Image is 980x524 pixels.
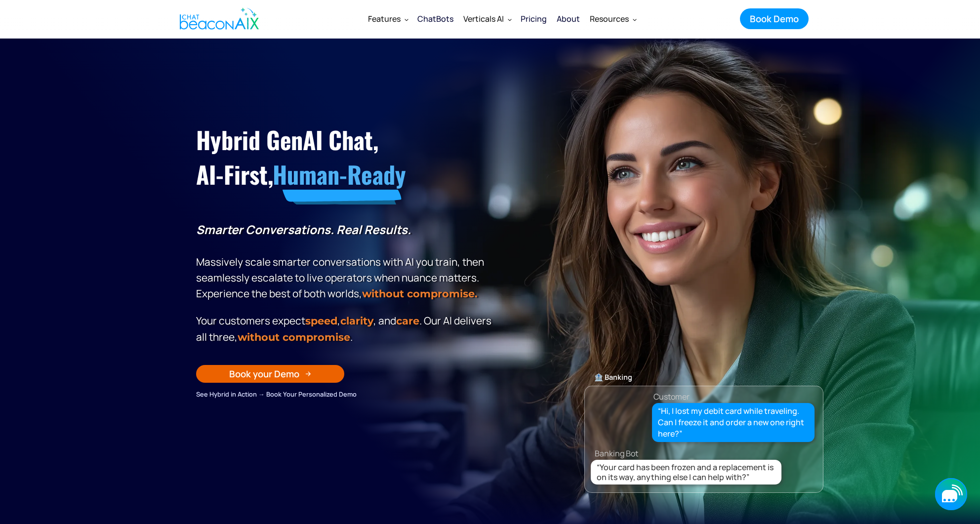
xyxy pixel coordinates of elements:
[585,7,641,31] div: Resources
[658,405,809,440] div: “Hi, I lost my debit card while traveling. Can I freeze it and order a new one right here?”
[196,313,495,345] p: Your customers expect , , and . Our Al delivers all three, .
[508,17,512,21] img: Dropdown
[196,365,344,383] a: Book your Demo
[585,370,823,384] div: 🏦 Banking
[363,7,412,31] div: Features
[273,157,406,192] span: Human-Ready
[412,6,458,32] a: ChatBots
[396,315,419,327] span: care
[196,222,495,302] p: Massively scale smarter conversations with AI you train, then seamlessly escalate to live operato...
[405,17,408,21] img: Dropdown
[552,6,585,32] a: About
[633,17,637,21] img: Dropdown
[305,371,311,377] img: Arrow
[740,8,809,29] a: Book Demo
[196,389,495,400] div: See Hybrid in Action → Book Your Personalized Demo
[458,7,516,31] div: Verticals AI
[238,331,350,343] span: without compromise
[557,12,580,26] div: About
[653,390,690,403] div: Customer
[171,1,264,36] a: home
[590,12,629,26] div: Resources
[340,315,373,327] span: clarity
[516,6,552,32] a: Pricing
[368,12,401,26] div: Features
[521,12,547,26] div: Pricing
[362,287,477,300] strong: without compromise.
[417,12,453,26] div: ChatBots
[305,315,337,327] strong: speed
[196,122,495,192] h1: Hybrid GenAI Chat, AI-First,
[750,12,799,25] div: Book Demo
[196,221,411,238] strong: Smarter Conversations. Real Results.
[463,12,504,26] div: Verticals AI
[229,367,299,380] div: Book your Demo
